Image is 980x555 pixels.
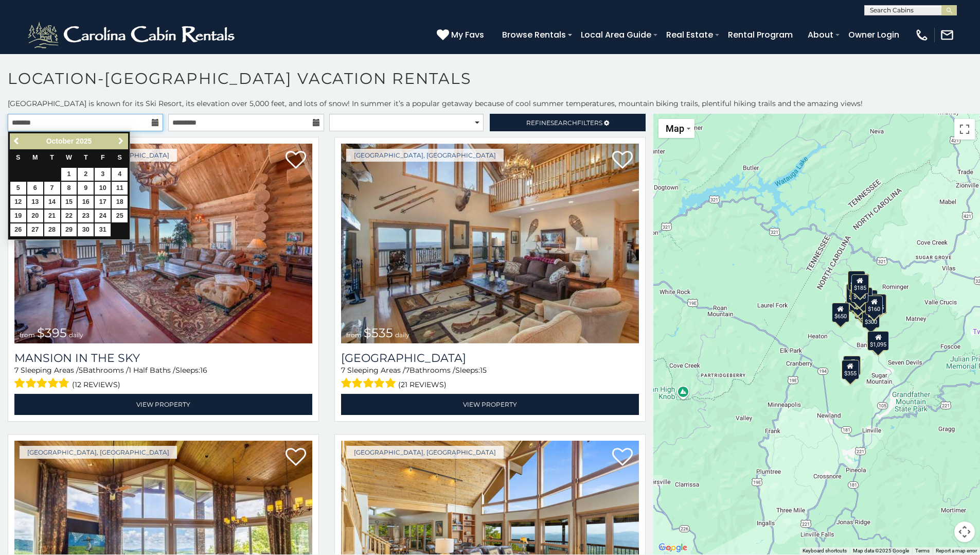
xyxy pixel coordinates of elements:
a: 30 [78,223,94,236]
a: Owner Login [843,26,904,44]
span: $395 [37,325,67,340]
a: Add to favorites [612,150,633,171]
a: 18 [112,196,128,209]
a: View Property [14,394,312,415]
div: $355 [842,360,859,379]
span: (21 reviews) [398,378,447,391]
span: Sunday [16,154,20,161]
span: 7 [405,366,409,375]
span: 7 [341,366,345,375]
a: Report a map error [936,548,977,553]
span: from [346,331,362,339]
div: $185 [851,274,869,294]
a: 22 [61,210,77,222]
a: 5 [10,182,26,195]
a: [GEOGRAPHIC_DATA], [GEOGRAPHIC_DATA] [20,446,177,459]
a: My Favs [437,28,487,42]
a: [GEOGRAPHIC_DATA], [GEOGRAPHIC_DATA] [346,446,504,459]
a: 28 [44,223,60,236]
span: 15 [480,366,487,375]
a: About [803,26,839,44]
a: Open this area in Google Maps (opens a new window) [656,541,690,554]
a: 20 [27,210,43,222]
img: White-1-2.png [26,20,239,50]
div: $425 [847,284,864,303]
div: $225 [844,356,861,375]
span: daily [395,331,409,339]
button: Change map style [658,119,694,138]
a: 3 [95,168,111,181]
a: Terms [915,548,930,553]
span: Map [666,123,684,134]
a: 12 [10,196,26,209]
span: Saturday [118,154,122,161]
a: 15 [61,196,77,209]
a: 1 [61,168,77,181]
a: 11 [112,182,128,195]
a: Add to favorites [286,447,306,469]
div: $125 [848,271,866,290]
span: 7 [14,366,19,375]
img: Mansion In The Sky [14,144,312,343]
div: $1,095 [868,331,889,351]
img: Google [656,541,690,554]
a: Browse Rentals [497,26,571,44]
span: Refine Filters [526,119,602,127]
span: from [20,331,35,339]
h3: Southern Star Lodge [341,351,639,365]
button: Keyboard shortcuts [803,547,847,554]
div: Sleeping Areas / Bathrooms / Sleeps: [14,365,312,391]
a: 23 [78,210,94,222]
a: 25 [112,210,128,222]
button: Map camera controls [954,522,975,542]
a: Add to favorites [612,447,633,469]
div: Sleeping Areas / Bathrooms / Sleeps: [341,365,639,391]
div: $435 [869,294,887,314]
a: 27 [27,223,43,236]
span: My Favs [451,28,484,41]
span: (12 reviews) [72,378,120,391]
div: $300 [862,308,880,328]
a: 31 [95,223,111,236]
a: Rental Program [723,26,798,44]
span: Friday [101,154,105,161]
a: Mansion In The Sky [14,351,312,365]
a: 2 [78,168,94,181]
a: 6 [27,182,43,195]
a: 17 [95,196,111,209]
a: Local Area Guide [576,26,656,44]
button: Toggle fullscreen view [954,119,975,140]
a: Next [114,135,127,148]
a: 16 [78,196,94,209]
a: 21 [44,210,60,222]
img: mail-regular-white.png [940,28,954,42]
a: 9 [78,182,94,195]
a: RefineSearchFilters [490,114,645,131]
span: Tuesday [50,154,54,161]
span: 16 [200,366,207,375]
a: Mansion In The Sky from $395 daily [14,144,312,343]
span: October [46,137,74,145]
a: View Property [341,394,639,415]
a: 10 [95,182,111,195]
div: $650 [832,303,849,322]
a: [GEOGRAPHIC_DATA], [GEOGRAPHIC_DATA] [346,149,504,162]
a: 4 [112,168,128,181]
a: 24 [95,210,111,222]
a: 13 [27,196,43,209]
a: 14 [44,196,60,209]
span: daily [69,331,83,339]
span: Previous [13,137,21,145]
a: 29 [61,223,77,236]
a: 7 [44,182,60,195]
span: 5 [79,366,83,375]
a: [GEOGRAPHIC_DATA] [341,351,639,365]
span: Search [550,119,577,127]
a: Southern Star Lodge from $535 daily [341,144,639,343]
a: 19 [10,210,26,222]
span: Wednesday [66,154,72,161]
img: phone-regular-white.png [915,28,929,42]
a: Previous [11,135,24,148]
span: 2025 [76,137,92,145]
